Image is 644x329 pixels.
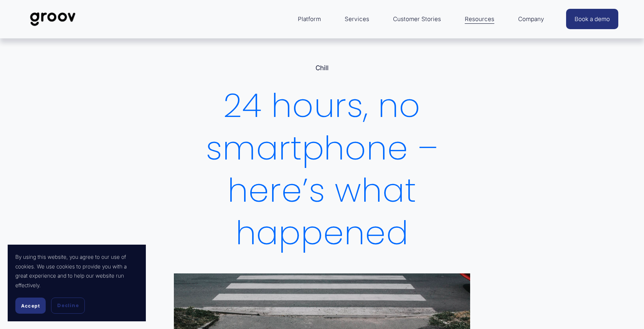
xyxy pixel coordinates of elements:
a: folder dropdown [514,10,548,28]
h1: 24 hours, no smartphone – here’s what happened [174,85,470,254]
a: Services [341,10,373,28]
section: Cookie banner [8,245,146,321]
button: Accept [15,298,46,314]
span: Resources [465,14,494,25]
img: Groov | Workplace Science Platform | Unlock Performance | Drive Results [26,7,80,32]
a: folder dropdown [294,10,325,28]
a: folder dropdown [461,10,498,28]
span: Decline [57,302,79,309]
a: Customer Stories [389,10,445,28]
a: Book a demo [566,9,618,29]
button: Decline [51,298,85,314]
a: Chill [315,64,329,72]
span: Accept [21,303,40,309]
p: By using this website, you agree to our use of cookies. We use cookies to provide you with a grea... [15,252,138,290]
span: Platform [298,14,321,25]
span: Company [518,14,544,25]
